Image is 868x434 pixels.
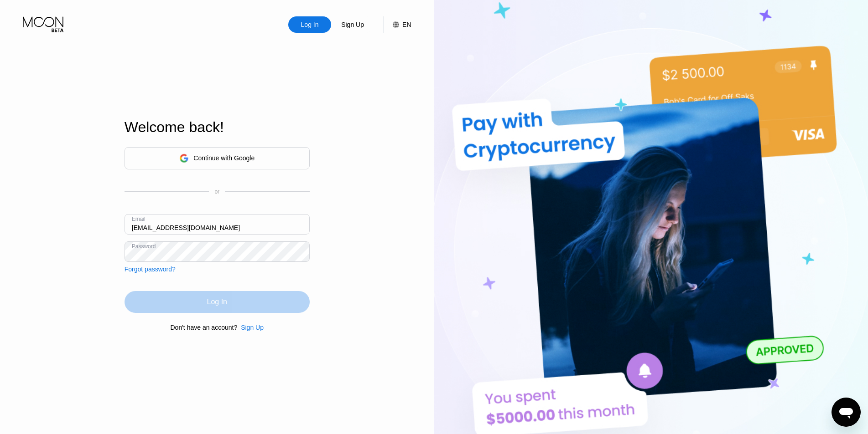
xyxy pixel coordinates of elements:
[383,16,411,33] div: EN
[125,266,176,273] div: Forgot password?
[832,398,861,427] iframe: Button to launch messaging window
[193,154,255,162] div: Continue with Google
[125,147,310,169] div: Continue with Google
[340,20,365,29] div: Sign Up
[125,291,310,313] div: Log In
[241,324,264,331] div: Sign Up
[402,21,411,28] div: EN
[132,216,146,222] div: Email
[125,119,310,136] div: Welcome back!
[288,16,331,33] div: Log In
[132,243,156,250] div: Password
[237,324,264,331] div: Sign Up
[331,16,374,33] div: Sign Up
[300,20,320,29] div: Log In
[171,324,238,331] div: Don't have an account?
[214,189,219,195] div: or
[207,297,227,306] div: Log In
